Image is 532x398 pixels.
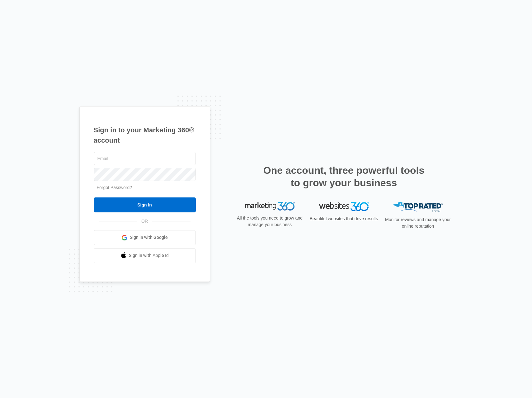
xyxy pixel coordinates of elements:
[94,152,196,165] input: Email
[393,202,443,212] img: Top Rated Local
[130,234,168,241] span: Sign in with Google
[383,216,453,230] p: Monitor reviews and manage your online reputation
[94,230,196,245] a: Sign in with Google
[129,252,169,259] span: Sign in with Apple Id
[94,248,196,263] a: Sign in with Apple Id
[97,185,132,190] a: Forgot Password?
[94,197,196,212] input: Sign In
[309,216,379,222] p: Beautiful websites that drive results
[235,215,305,228] p: All the tools you need to grow and manage your business
[245,202,295,211] img: Marketing 360
[261,164,426,189] h2: One account, three powerful tools to grow your business
[137,218,152,225] span: OR
[94,125,196,145] h1: Sign in to your Marketing 360® account
[319,202,369,211] img: Websites 360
